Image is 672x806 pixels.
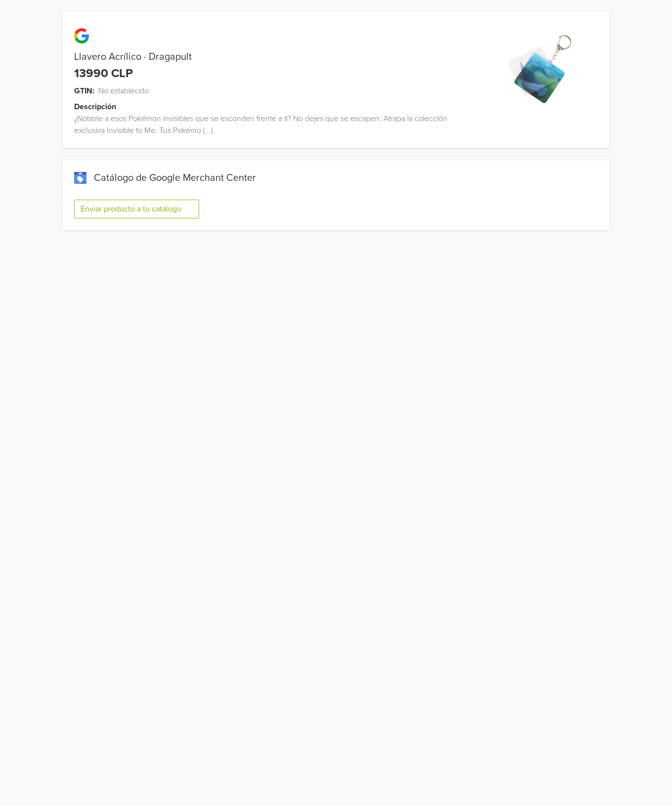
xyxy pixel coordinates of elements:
[74,101,485,113] div: Descripción
[504,32,579,106] img: product_image
[74,200,199,218] button: Enviar producto a tu catálogo
[74,85,94,97] span: GTIN:
[98,85,149,97] span: No establecido
[74,67,133,81] div: 13990 CLP
[74,172,598,184] div: Catálogo de Google Merchant Center
[62,51,473,63] div: Llavero Acrílico · Dragapult
[62,113,473,136] div: ¿Notaste a esos Pokémon invisibles que se esconden frente a ti? No dejes que se escapen: Atrapa l...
